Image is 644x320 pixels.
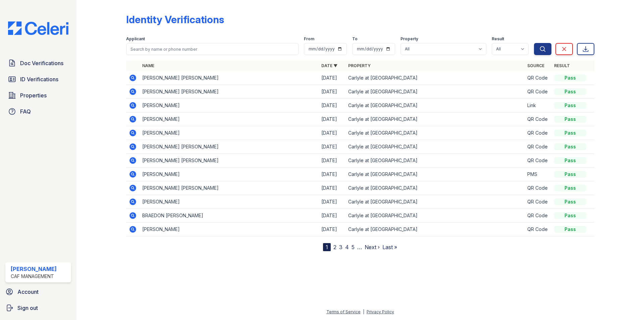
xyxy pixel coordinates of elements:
label: Property [400,36,418,42]
div: Pass [554,157,586,164]
div: Pass [554,75,586,81]
span: Sign out [17,304,38,312]
a: 5 [352,244,355,250]
a: Privacy Policy [367,309,394,314]
td: [PERSON_NAME] [PERSON_NAME] [140,140,319,154]
td: Carlyle at [GEOGRAPHIC_DATA] [345,112,525,126]
div: Pass [554,226,586,233]
td: [PERSON_NAME] [140,126,319,140]
a: ID Verifications [5,73,71,86]
td: [PERSON_NAME] [140,223,319,236]
td: QR Code [525,71,551,85]
td: [DATE] [319,168,345,181]
label: Result [492,36,504,42]
td: QR Code [525,140,551,154]
td: QR Code [525,85,551,99]
div: Pass [554,185,586,191]
td: [DATE] [319,126,345,140]
td: QR Code [525,195,551,209]
td: [PERSON_NAME] [140,112,319,126]
td: [DATE] [319,181,345,195]
td: Carlyle at [GEOGRAPHIC_DATA] [345,168,525,181]
td: PMS [525,168,551,181]
div: 1 [323,243,331,251]
td: Carlyle at [GEOGRAPHIC_DATA] [345,71,525,85]
td: Carlyle at [GEOGRAPHIC_DATA] [345,140,525,154]
td: Carlyle at [GEOGRAPHIC_DATA] [345,195,525,209]
a: Next › [365,244,380,250]
a: Last » [382,244,397,250]
span: Account [17,288,39,296]
td: [PERSON_NAME] [140,168,319,181]
td: [PERSON_NAME] [PERSON_NAME] [140,181,319,195]
a: 3 [339,244,342,250]
div: | [363,309,364,314]
td: Carlyle at [GEOGRAPHIC_DATA] [345,99,525,112]
a: Name [142,63,154,68]
div: Pass [554,88,586,95]
td: Carlyle at [GEOGRAPHIC_DATA] [345,154,525,168]
td: QR Code [525,112,551,126]
a: Source [527,63,544,68]
td: [PERSON_NAME] [PERSON_NAME] [140,71,319,85]
div: Pass [554,198,586,205]
td: [PERSON_NAME] [140,99,319,112]
div: Pass [554,102,586,109]
input: Search by name or phone number [126,43,299,55]
a: Result [554,63,570,68]
td: Link [525,99,551,112]
a: FAQ [5,105,71,118]
td: [PERSON_NAME] [PERSON_NAME] [140,154,319,168]
td: QR Code [525,126,551,140]
td: [PERSON_NAME] [PERSON_NAME] [140,85,319,99]
td: [DATE] [319,112,345,126]
div: Pass [554,171,586,178]
td: [PERSON_NAME] [140,195,319,209]
a: Property [348,63,371,68]
a: Properties [5,89,71,102]
a: 2 [333,244,336,250]
td: [DATE] [319,223,345,236]
a: Doc Verifications [5,56,71,70]
td: [DATE] [319,71,345,85]
span: … [357,243,362,251]
div: Pass [554,143,586,150]
a: Date ▼ [321,63,337,68]
a: Terms of Service [326,309,361,314]
td: [DATE] [319,209,345,223]
td: QR Code [525,154,551,168]
td: Carlyle at [GEOGRAPHIC_DATA] [345,209,525,223]
div: Pass [554,212,586,219]
div: Identity Verifications [126,13,224,26]
span: Doc Verifications [20,59,63,67]
td: Carlyle at [GEOGRAPHIC_DATA] [345,223,525,236]
a: Sign out [3,301,74,315]
td: Carlyle at [GEOGRAPHIC_DATA] [345,126,525,140]
div: Pass [554,116,586,123]
img: CE_Logo_Blue-a8612792a0a2168367f1c8372b55b34899dd931a85d93a1a3d3e32e68fde9ad4.png [3,21,74,35]
td: BRAEDON [PERSON_NAME] [140,209,319,223]
label: Applicant [126,36,145,42]
td: QR Code [525,209,551,223]
td: Carlyle at [GEOGRAPHIC_DATA] [345,181,525,195]
div: [PERSON_NAME] [11,265,57,273]
td: [DATE] [319,99,345,112]
td: [DATE] [319,154,345,168]
a: Account [3,285,74,299]
div: Pass [554,130,586,136]
td: Carlyle at [GEOGRAPHIC_DATA] [345,85,525,99]
td: QR Code [525,223,551,236]
label: From [304,36,314,42]
a: 4 [345,244,349,250]
span: ID Verifications [20,75,58,83]
td: [DATE] [319,140,345,154]
span: FAQ [20,107,31,116]
span: Properties [20,91,47,99]
td: [DATE] [319,85,345,99]
div: CAF Management [11,273,57,280]
label: To [352,36,358,42]
td: [DATE] [319,195,345,209]
td: QR Code [525,181,551,195]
